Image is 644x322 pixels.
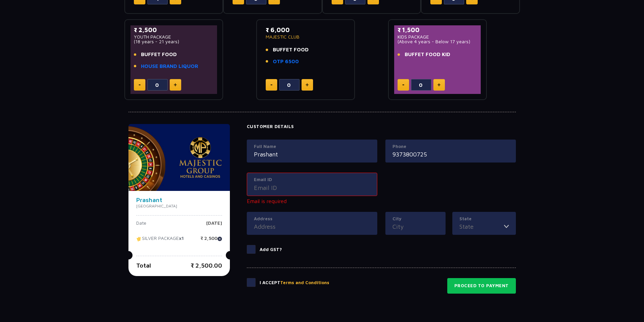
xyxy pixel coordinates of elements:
input: Mobile [392,150,509,159]
span: BUFFET FOOD KID [405,51,450,58]
img: plus [306,83,309,86]
button: Proceed to Payment [447,278,516,294]
label: Phone [392,143,509,150]
p: Date [136,221,146,231]
img: tikcet [136,236,142,242]
p: [DATE] [206,221,222,231]
label: State [459,216,509,222]
strong: x1 [179,236,184,241]
p: YOUTH PACKAGE [134,34,214,39]
span: BUFFET FOOD [141,51,177,58]
p: MAJESTIC CLUB [266,34,346,39]
img: minus [402,84,404,85]
img: plus [174,83,177,86]
img: minus [139,84,141,85]
p: ₹ 2,500.00 [191,261,222,270]
input: Email ID [254,183,370,192]
p: ₹ 2,500 [134,25,214,34]
span: BUFFET FOOD [273,46,309,54]
p: SILVER PACKAGE [136,236,184,246]
img: toggler icon [504,222,509,231]
p: KIDS PACKAGE [398,34,478,39]
label: City [392,216,438,222]
a: OTP 6500 [273,58,299,66]
input: City [392,222,438,231]
p: ₹ 6,000 [266,25,346,34]
p: Add GST? [260,246,282,253]
p: Total [136,261,151,270]
img: minus [270,84,272,85]
p: [GEOGRAPHIC_DATA] [136,203,222,209]
p: I Accept [260,279,329,286]
p: (Above 4 years - Below 17 years) [398,39,478,44]
label: Address [254,216,370,222]
label: Email ID [254,176,370,183]
input: State [459,222,504,231]
h4: Prashant [136,197,222,203]
p: Email is required [247,197,377,205]
img: plus [437,83,440,86]
label: Full Name [254,143,370,150]
input: Full Name [254,150,370,159]
p: (18 years - 21 years) [134,39,214,44]
button: Terms and Conditions [280,279,329,286]
p: ₹ 1,500 [398,25,478,34]
h4: Customer Details [247,124,516,129]
p: ₹ 2,500 [200,236,222,246]
a: HOUSE BRAND LIQUOR [141,63,198,70]
input: Address [254,222,370,231]
img: majesticPride-banner [128,124,230,191]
